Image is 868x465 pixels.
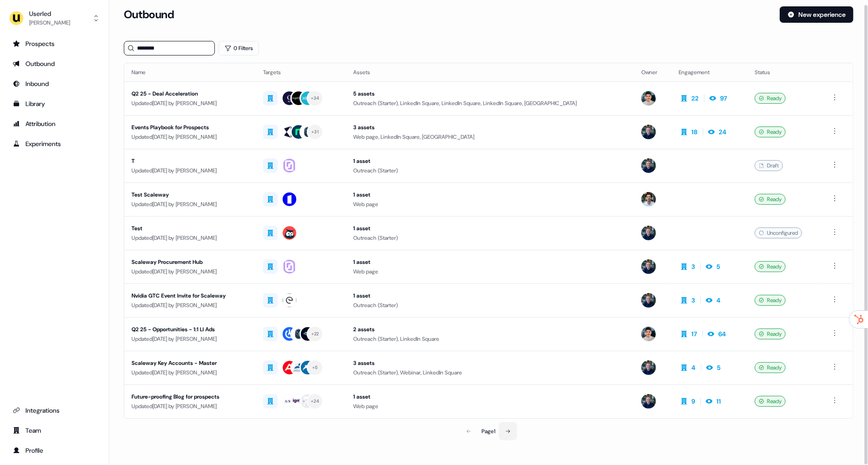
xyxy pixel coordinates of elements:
div: 22 [691,94,699,103]
th: Engagement [671,63,747,81]
th: Name [124,63,256,81]
a: Go to Inbound [7,76,102,91]
div: Outreach (Starter) [353,166,626,175]
div: Web page [353,402,626,411]
div: Web page [353,267,626,276]
img: Vincent [641,91,656,106]
div: Prospects [13,39,96,48]
div: 3 assets [353,359,626,368]
div: Team [13,426,96,435]
img: James [641,394,656,409]
button: Userled[PERSON_NAME] [7,7,102,29]
div: [PERSON_NAME] [29,18,70,27]
div: 17 [691,329,697,339]
div: Outreach (Starter), LinkedIn Square [353,334,626,344]
div: Outreach (Starter), Webinar, LinkedIn Square [353,368,626,377]
div: 2 assets [353,325,626,334]
div: 1 asset [353,224,626,233]
a: Go to attribution [7,116,102,131]
img: James [641,226,656,240]
div: Scaleway Procurement Hub [132,258,249,267]
div: Outbound [13,59,96,68]
a: Go to profile [7,443,102,458]
div: Attribution [13,119,96,128]
div: Ready [755,194,786,205]
div: Updated [DATE] by [PERSON_NAME] [132,132,249,142]
th: Targets [256,63,346,81]
th: Owner [634,63,671,81]
div: 1 asset [353,392,626,401]
div: 1 asset [353,157,626,166]
h3: Outbound [124,8,174,21]
div: 4 [716,296,721,305]
div: Ready [755,396,786,407]
div: 1 asset [353,291,626,300]
img: James [641,125,656,139]
div: Test [132,224,249,233]
div: + 31 [311,128,319,136]
th: Assets [346,63,634,81]
th: Status [747,63,822,81]
div: 5 [716,262,720,271]
div: Experiments [13,139,96,148]
div: Userled [29,9,70,18]
div: Integrations [13,406,96,415]
div: Nvidia GTC Event Invite for Scaleway [132,291,249,300]
div: T [132,157,249,166]
div: Updated [DATE] by [PERSON_NAME] [132,166,249,175]
div: 4 [691,363,695,372]
div: Updated [DATE] by [PERSON_NAME] [132,233,249,243]
div: Ready [755,362,786,373]
div: Inbound [13,79,96,88]
div: 1 asset [353,258,626,267]
a: Go to outbound experience [7,56,102,71]
div: 64 [718,329,726,339]
div: Updated [DATE] by [PERSON_NAME] [132,99,249,108]
div: 3 [691,262,695,271]
img: Vincent [641,327,656,341]
div: Page 1 [482,427,495,436]
div: Ready [755,329,786,339]
a: Go to prospects [7,36,102,51]
img: Tristan [641,192,656,207]
div: Web page, LinkedIn Square, [GEOGRAPHIC_DATA] [353,132,626,142]
div: + 22 [311,330,319,338]
div: Future-proofing Blog for prospects [132,392,249,401]
div: Draft [755,160,783,171]
div: Events Playbook for Prospects [132,123,249,132]
div: Ready [755,261,786,272]
div: Library [13,99,96,108]
div: 5 assets [353,89,626,98]
div: Ready [755,93,786,104]
div: Updated [DATE] by [PERSON_NAME] [132,368,249,377]
div: 5 [717,363,721,372]
div: 97 [720,94,727,103]
img: James [641,259,656,274]
div: Updated [DATE] by [PERSON_NAME] [132,301,249,310]
div: Ready [755,295,786,306]
div: Unconfigured [755,227,802,238]
img: James [641,360,656,375]
div: Test Scaleway [132,190,249,199]
div: 1 asset [353,190,626,199]
a: Go to templates [7,96,102,111]
div: + 5 [312,364,318,372]
div: Updated [DATE] by [PERSON_NAME] [132,402,249,411]
div: + 34 [311,94,320,102]
div: Outreach (Starter), LinkedIn Square, LinkedIn Square, LinkedIn Square, [GEOGRAPHIC_DATA] [353,99,626,108]
div: Ready [755,126,786,137]
button: New experience [780,6,853,23]
div: 3 [691,296,695,305]
div: Q2 25 - Deal Acceleration [132,89,249,98]
div: + 24 [311,397,319,405]
div: Scaleway Key Accounts - Master [132,359,249,368]
div: 9 [691,397,695,406]
img: James [641,158,656,173]
div: 3 assets [353,123,626,132]
div: Updated [DATE] by [PERSON_NAME] [132,267,249,276]
a: Go to integrations [7,403,102,418]
div: Q2 25 - Opportunities - 1:1 LI Ads [132,325,249,334]
div: 18 [691,127,697,136]
div: Outreach (Starter) [353,233,626,243]
div: Updated [DATE] by [PERSON_NAME] [132,200,249,209]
